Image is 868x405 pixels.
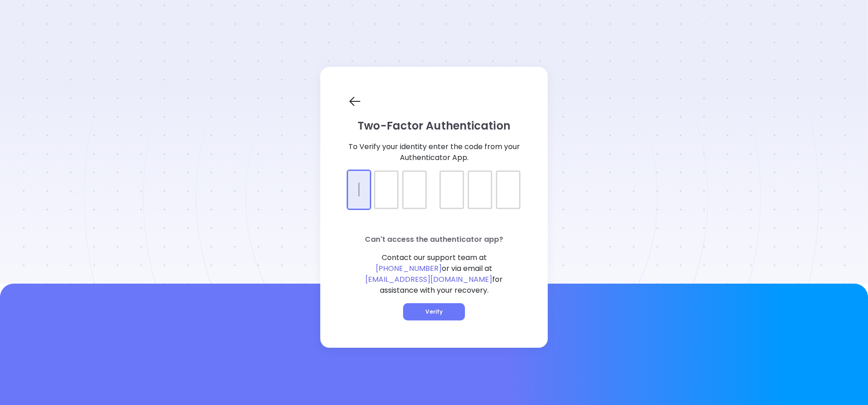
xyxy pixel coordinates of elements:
p: Can't access the authenticator app? [348,234,520,245]
span: [EMAIL_ADDRESS][DOMAIN_NAME] [365,274,492,285]
input: verification input [348,170,520,193]
button: Verify [403,303,465,320]
p: Contact our support team at or via email at for assistance with your recovery. [348,252,520,296]
span: [PHONE_NUMBER] [376,263,442,274]
p: To Verify your identity enter the code from your Authenticator App. [348,141,520,163]
span: Verify [425,308,443,315]
p: Two-Factor Authentication [348,118,520,134]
